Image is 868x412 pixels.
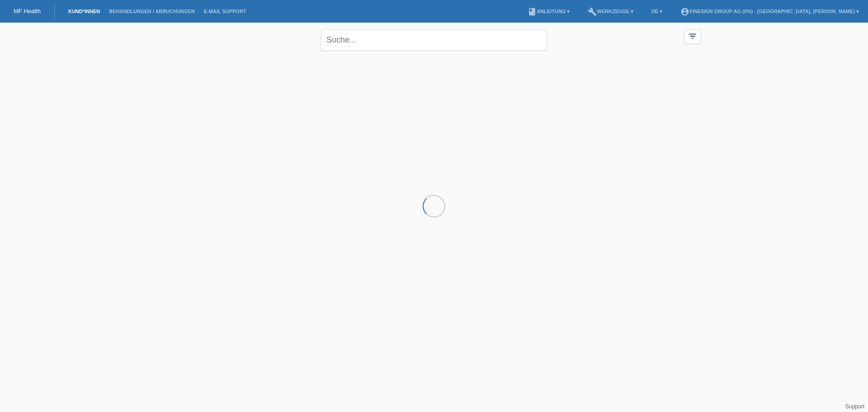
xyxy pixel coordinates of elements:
[647,9,667,14] a: DE ▾
[104,9,199,14] a: Behandlungen / Abbuchungen
[680,7,689,16] i: account_circle
[676,9,863,14] a: account_circleFineSkin Group AG (0%) - [GEOGRAPHIC_DATA], [PERSON_NAME] ▾
[588,7,597,16] i: build
[199,9,251,14] a: E-Mail Support
[528,7,537,16] i: book
[14,8,41,14] a: MF Health
[583,9,638,14] a: buildWerkzeuge ▾
[845,403,864,410] a: Support
[688,31,698,41] i: filter_list
[523,9,574,14] a: bookAnleitung ▾
[64,9,104,14] a: Kund*innen
[321,29,547,51] input: Suche...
